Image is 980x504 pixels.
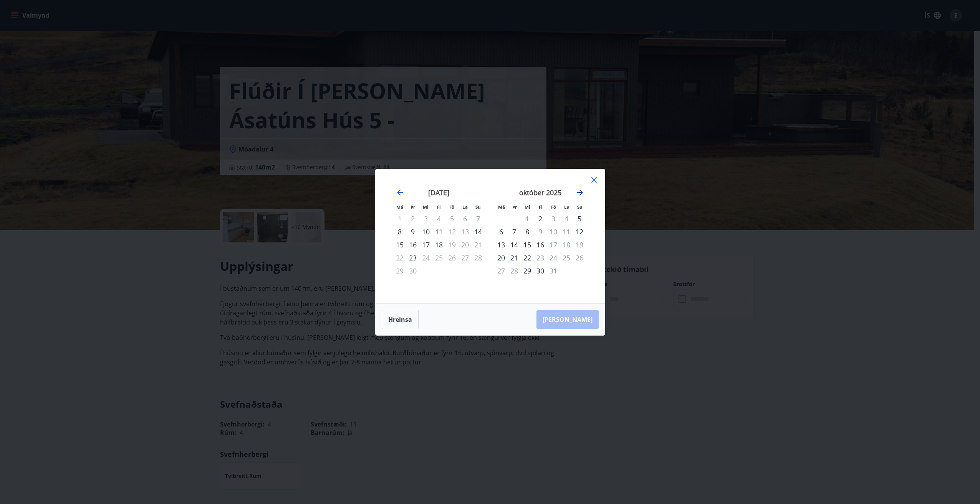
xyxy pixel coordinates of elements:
div: Aðeins útritun í boði [547,238,560,251]
td: Choose fimmtudagur, 11. september 2025 as your check-in date. It’s available. [432,225,445,238]
small: Fi [539,204,543,210]
td: Choose sunnudagur, 14. september 2025 as your check-in date. It’s available. [472,225,485,238]
small: Má [396,204,403,210]
td: Choose þriðjudagur, 16. september 2025 as your check-in date. It’s available. [406,238,419,251]
div: Aðeins útritun í boði [445,238,459,251]
td: Choose mánudagur, 20. október 2025 as your check-in date. It’s available. [495,251,508,264]
td: Choose fimmtudagur, 30. október 2025 as your check-in date. It’s available. [534,264,547,277]
small: La [564,204,569,210]
div: 7 [508,225,521,238]
div: 15 [393,238,406,251]
small: Su [475,204,481,210]
td: Not available. fimmtudagur, 25. september 2025 [432,251,445,264]
td: Choose þriðjudagur, 7. október 2025 as your check-in date. It’s available. [508,225,521,238]
td: Not available. laugardagur, 6. september 2025 [459,212,472,225]
td: Choose fimmtudagur, 18. september 2025 as your check-in date. It’s available. [432,238,445,251]
td: Choose mánudagur, 8. september 2025 as your check-in date. It’s available. [393,225,406,238]
td: Choose sunnudagur, 5. október 2025 as your check-in date. It’s available. [573,212,586,225]
small: Mi [525,204,530,210]
td: Choose miðvikudagur, 22. október 2025 as your check-in date. It’s available. [521,251,534,264]
td: Not available. mánudagur, 29. september 2025 [393,264,406,277]
div: Aðeins útritun í boði [534,251,547,264]
div: Move forward to switch to the next month. [575,188,584,197]
small: Þr [411,204,415,210]
div: 30 [534,264,547,277]
td: Not available. föstudagur, 26. september 2025 [445,251,459,264]
strong: október 2025 [519,188,561,197]
div: Aðeins innritun í boði [495,251,508,264]
td: Not available. mánudagur, 22. september 2025 [393,251,406,264]
div: Aðeins útritun í boði [534,225,547,238]
small: La [462,204,468,210]
td: Choose miðvikudagur, 17. september 2025 as your check-in date. It’s available. [419,238,432,251]
small: Fö [449,204,454,210]
div: 11 [432,225,445,238]
td: Choose miðvikudagur, 15. október 2025 as your check-in date. It’s available. [521,238,534,251]
div: 14 [508,238,521,251]
div: Aðeins innritun í boði [573,212,586,225]
div: 21 [508,251,521,264]
div: Aðeins útritun í boði [445,225,459,238]
div: Aðeins útritun í boði [419,251,432,264]
div: Move backward to switch to the previous month. [396,188,405,197]
button: Hreinsa [382,310,419,329]
td: Not available. fimmtudagur, 23. október 2025 [534,251,547,264]
strong: [DATE] [428,188,449,197]
td: Not available. mánudagur, 27. október 2025 [495,264,508,277]
td: Choose fimmtudagur, 2. október 2025 as your check-in date. It’s available. [534,212,547,225]
td: Choose þriðjudagur, 21. október 2025 as your check-in date. It’s available. [508,251,521,264]
td: Choose sunnudagur, 12. október 2025 as your check-in date. It’s available. [573,225,586,238]
div: 10 [419,225,432,238]
div: Aðeins innritun í boði [534,212,547,225]
td: Not available. föstudagur, 19. september 2025 [445,238,459,251]
div: 15 [521,238,534,251]
td: Not available. laugardagur, 25. október 2025 [560,251,573,264]
td: Choose mánudagur, 15. september 2025 as your check-in date. It’s available. [393,238,406,251]
div: 16 [406,238,419,251]
td: Choose þriðjudagur, 9. september 2025 as your check-in date. It’s available. [406,225,419,238]
td: Not available. laugardagur, 18. október 2025 [560,238,573,251]
td: Choose miðvikudagur, 29. október 2025 as your check-in date. It’s available. [521,264,534,277]
td: Not available. sunnudagur, 7. september 2025 [472,212,485,225]
div: Aðeins innritun í boði [393,225,406,238]
div: 18 [432,238,445,251]
td: Not available. miðvikudagur, 3. september 2025 [419,212,432,225]
td: Not available. fimmtudagur, 4. september 2025 [432,212,445,225]
td: Choose mánudagur, 6. október 2025 as your check-in date. It’s available. [495,225,508,238]
td: Choose þriðjudagur, 14. október 2025 as your check-in date. It’s available. [508,238,521,251]
td: Choose miðvikudagur, 10. september 2025 as your check-in date. It’s available. [419,225,432,238]
td: Not available. þriðjudagur, 30. september 2025 [406,264,419,277]
td: Not available. föstudagur, 31. október 2025 [547,264,560,277]
td: Not available. sunnudagur, 26. október 2025 [573,251,586,264]
div: Aðeins útritun í boði [547,264,560,277]
div: 22 [521,251,534,264]
td: Choose fimmtudagur, 16. október 2025 as your check-in date. It’s available. [534,238,547,251]
td: Not available. föstudagur, 24. október 2025 [547,251,560,264]
small: Þr [512,204,517,210]
small: Má [498,204,505,210]
td: Not available. miðvikudagur, 24. september 2025 [419,251,432,264]
td: Not available. föstudagur, 17. október 2025 [547,238,560,251]
div: 16 [534,238,547,251]
small: Mi [423,204,429,210]
td: Not available. mánudagur, 1. september 2025 [393,212,406,225]
td: Not available. laugardagur, 11. október 2025 [560,225,573,238]
td: Not available. föstudagur, 12. september 2025 [445,225,459,238]
div: Aðeins útritun í boði [547,212,560,225]
td: Not available. laugardagur, 13. september 2025 [459,225,472,238]
td: Choose mánudagur, 13. október 2025 as your check-in date. It’s available. [495,238,508,251]
small: Su [577,204,583,210]
td: Not available. föstudagur, 10. október 2025 [547,225,560,238]
div: Calendar [385,178,596,294]
td: Not available. laugardagur, 27. september 2025 [459,251,472,264]
td: Not available. fimmtudagur, 9. október 2025 [534,225,547,238]
td: Not available. föstudagur, 5. september 2025 [445,212,459,225]
div: Aðeins innritun í boði [521,264,534,277]
td: Not available. laugardagur, 20. september 2025 [459,238,472,251]
div: Aðeins innritun í boði [472,225,485,238]
div: 6 [495,225,508,238]
div: 9 [406,225,419,238]
td: Not available. sunnudagur, 28. september 2025 [472,251,485,264]
div: Aðeins innritun í boði [406,251,419,264]
td: Not available. sunnudagur, 19. október 2025 [573,238,586,251]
